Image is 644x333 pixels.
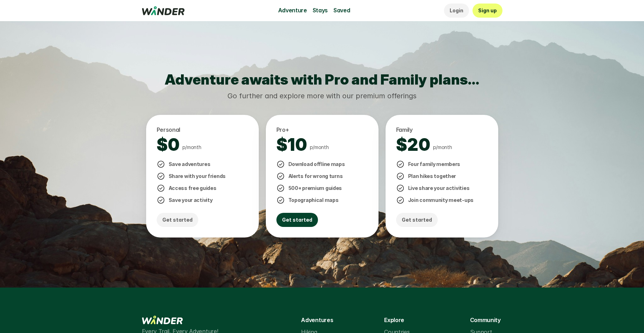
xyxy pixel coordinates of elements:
[470,316,501,325] p: Community
[278,6,307,15] p: Adventure
[276,125,289,135] p: Pro+
[408,184,470,192] p: Live share your activities
[288,196,339,204] p: Topographical maps
[396,125,413,135] p: Family
[408,172,456,180] p: Plan hikes together
[157,135,180,155] h2: $0
[433,143,452,151] p: p/month
[288,184,342,192] p: 500+ premium guides
[450,7,463,14] p: Login
[310,143,329,151] p: p/month
[301,316,333,325] p: Adventures
[169,196,213,204] p: Save your activity
[32,91,612,101] p: Go further and explore more with our premium offerings
[408,160,461,168] p: Four family members
[288,172,343,180] p: Alerts for wrong turns
[473,4,502,18] a: Sign up
[444,4,469,18] a: Login
[402,216,432,224] p: Get started
[162,216,193,224] p: Get started
[157,213,198,227] a: Get started
[478,7,497,14] p: Sign up
[182,143,201,151] p: p/month
[32,71,612,88] h2: Adventure awaits with Pro and Family plans…
[169,172,226,180] p: Share with your friends
[333,6,350,15] p: Saved
[157,125,180,135] p: Personal
[169,160,211,168] p: Save adventures
[408,196,474,204] p: Join community meet-ups
[282,216,312,224] p: Get started
[313,6,328,15] p: Stays
[288,160,345,168] p: Download offline maps
[396,135,430,155] h2: $20
[169,184,217,192] p: Access free guides
[384,316,404,325] p: Explore
[396,213,438,227] a: Get started
[276,135,307,155] h2: $10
